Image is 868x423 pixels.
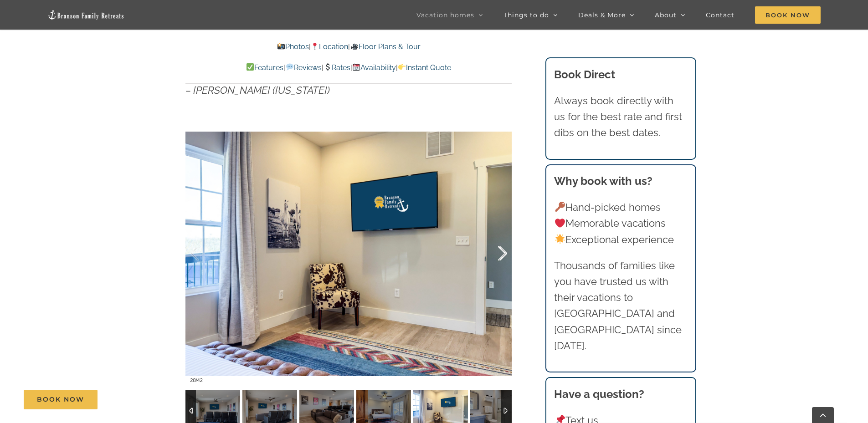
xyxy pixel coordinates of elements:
[554,68,615,81] b: Book Direct
[398,63,406,71] img: 👉
[554,93,687,141] p: Always book directly with us for the best rate and first dibs on the best dates.
[324,63,350,72] a: Rates
[247,63,254,71] img: ✅
[755,6,821,24] span: Book Now
[555,202,565,212] img: 🔑
[47,10,125,20] img: Branson Family Retreats Logo
[185,41,512,53] p: | |
[554,387,644,401] strong: Have a question?
[353,63,360,71] img: 📆
[351,43,358,50] img: 🎥
[578,12,626,18] span: Deals & More
[503,12,549,18] span: Things to do
[350,42,420,51] a: Floor Plans & Tour
[286,63,293,71] img: 💬
[185,62,512,74] p: | | | |
[416,12,474,18] span: Vacation homes
[311,43,318,50] img: 📍
[554,199,687,248] p: Hand-picked homes Memorable vacations Exceptional experience
[398,63,451,72] a: Instant Quote
[554,258,687,354] p: Thousands of families like you have trusted us with their vacations to [GEOGRAPHIC_DATA] and [GEO...
[352,63,396,72] a: Availability
[706,12,734,18] span: Contact
[185,84,330,96] em: – [PERSON_NAME] ([US_STATE])
[554,173,687,189] h3: Why book with us?
[246,63,283,72] a: Features
[37,396,84,403] span: Book Now
[277,42,309,51] a: Photos
[655,12,677,18] span: About
[24,390,98,409] a: Book Now
[285,63,321,72] a: Reviews
[324,63,331,71] img: 💲
[277,43,285,50] img: 📸
[555,234,565,244] img: 🌟
[311,42,348,51] a: Location
[555,218,565,228] img: ❤️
